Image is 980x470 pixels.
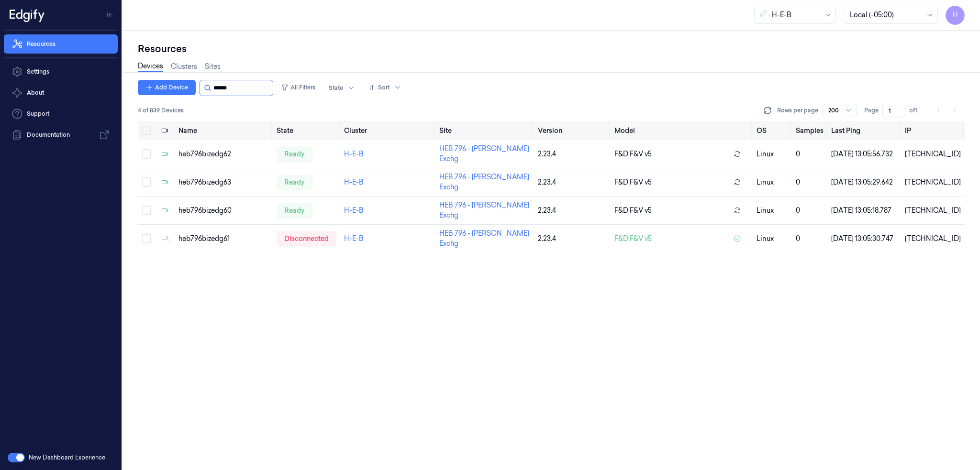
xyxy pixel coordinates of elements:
a: Support [4,104,118,123]
button: About [4,83,118,102]
div: ready [277,203,312,218]
div: ready [277,146,312,162]
a: Devices [138,61,163,72]
button: All Filters [277,80,319,95]
button: Select all [142,126,151,135]
p: linux [757,149,788,159]
th: OS [753,121,792,140]
nav: pagination [932,104,961,117]
a: Sites [205,62,221,72]
a: Resources [4,34,118,54]
span: Page [864,106,879,115]
div: 0 [796,149,824,159]
div: 0 [796,206,824,216]
th: IP [901,121,965,140]
div: [DATE] 13:05:18.787 [831,206,897,216]
div: 2.23.4 [538,177,607,187]
a: HEB 796 - [PERSON_NAME] Exchg [439,144,529,163]
a: Settings [4,62,118,81]
span: F&D F&V v5 [614,149,652,159]
div: heb796bizedg60 [178,206,269,216]
span: of 1 [909,106,924,115]
button: Select row [142,234,151,243]
span: F&D F&V v5 [614,206,652,216]
div: heb796bizedg63 [178,177,269,187]
a: Clusters [171,62,197,72]
th: Cluster [340,121,435,140]
div: [TECHNICAL_ID] [905,149,961,159]
span: F&D F&V v5 [614,234,652,244]
a: HEB 796 - [PERSON_NAME] Exchg [439,229,529,248]
div: ready [277,175,312,190]
a: H-E-B [344,206,364,215]
span: F&D F&V v5 [614,177,652,187]
span: 4 of 839 Devices [138,106,184,115]
p: linux [757,206,788,216]
th: State [273,121,340,140]
div: [DATE] 13:05:29.642 [831,177,897,187]
th: Site [435,121,534,140]
p: Rows per page [777,106,818,115]
th: Version [534,121,611,140]
div: [TECHNICAL_ID] [905,177,961,187]
a: H-E-B [344,234,364,243]
button: H [946,6,965,25]
p: linux [757,177,788,187]
a: HEB 796 - [PERSON_NAME] Exchg [439,173,529,191]
div: 0 [796,177,824,187]
div: 2.23.4 [538,149,607,159]
button: Select row [142,177,151,187]
a: H-E-B [344,178,364,186]
div: heb796bizedg61 [178,234,269,244]
button: Add Device [138,80,196,95]
div: [TECHNICAL_ID] [905,234,961,244]
div: Resources [138,42,965,55]
button: Select row [142,206,151,215]
div: [DATE] 13:05:30.747 [831,234,897,244]
th: Last Ping [827,121,901,140]
a: H-E-B [344,150,364,158]
div: 0 [796,234,824,244]
div: 2.23.4 [538,234,607,244]
div: disconnected [277,231,336,246]
th: Name [175,121,273,140]
button: Toggle Navigation [102,7,118,22]
div: 2.23.4 [538,206,607,216]
a: HEB 796 - [PERSON_NAME] Exchg [439,201,529,219]
th: Model [611,121,752,140]
div: heb796bizedg62 [178,149,269,159]
th: Samples [792,121,827,140]
div: [DATE] 13:05:56.732 [831,149,897,159]
button: Select row [142,149,151,159]
div: [TECHNICAL_ID] [905,206,961,216]
a: Documentation [4,125,118,144]
p: linux [757,234,788,244]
